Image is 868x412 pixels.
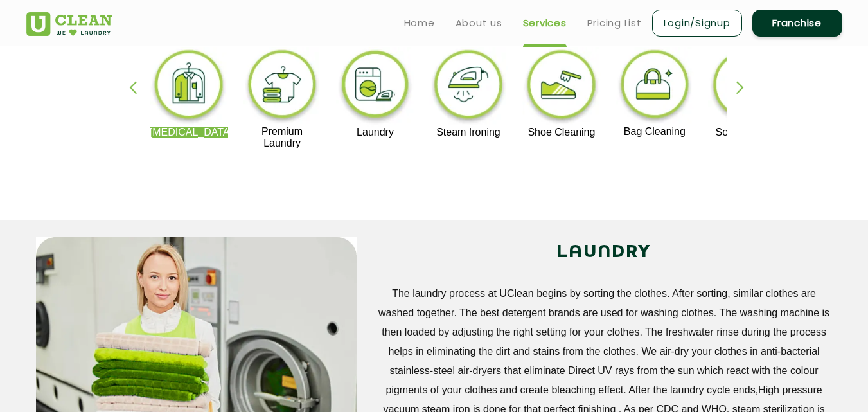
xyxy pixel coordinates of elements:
[404,15,435,31] a: Home
[336,127,415,138] p: Laundry
[456,15,502,31] a: About us
[376,237,833,268] h2: LAUNDRY
[26,12,112,36] img: UClean Laundry and Dry Cleaning
[429,47,508,127] img: steam_ironing_11zon.webp
[708,127,787,138] p: Sofa Cleaning
[522,127,601,138] p: Shoe Cleaning
[708,47,787,127] img: sofa_cleaning_11zon.webp
[616,47,695,126] img: bag_cleaning_11zon.webp
[336,47,415,127] img: laundry_cleaning_11zon.webp
[243,126,322,149] p: Premium Laundry
[429,127,508,138] p: Steam Ironing
[150,47,229,127] img: dry_cleaning_11zon.webp
[616,126,695,138] p: Bag Cleaning
[652,10,742,37] a: Login/Signup
[150,127,229,138] p: [MEDICAL_DATA]
[243,47,322,126] img: premium_laundry_cleaning_11zon.webp
[523,15,567,31] a: Services
[522,47,601,127] img: shoe_cleaning_11zon.webp
[752,10,842,37] a: Franchise
[587,15,642,31] a: Pricing List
